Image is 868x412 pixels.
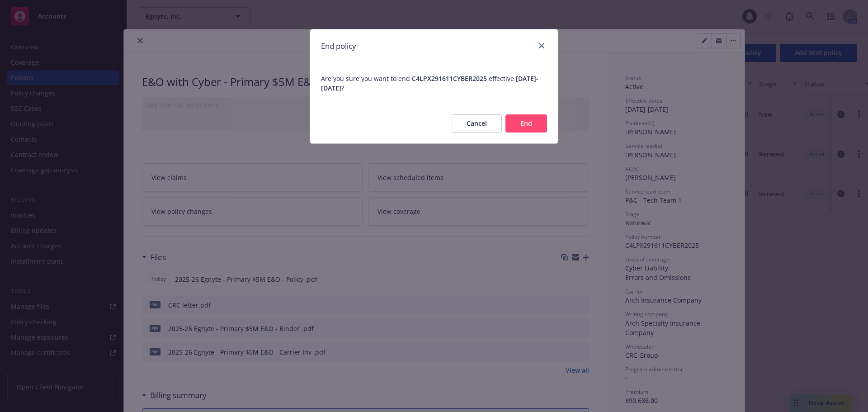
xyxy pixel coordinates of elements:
[321,40,356,52] h1: End policy
[536,40,547,51] a: close
[321,74,538,92] span: [DATE] - [DATE]
[505,114,547,133] button: End
[310,63,558,104] span: Are you sure you want to end effective ?
[452,114,502,133] button: Cancel
[412,74,487,83] span: C4LPX291611CYBER2025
